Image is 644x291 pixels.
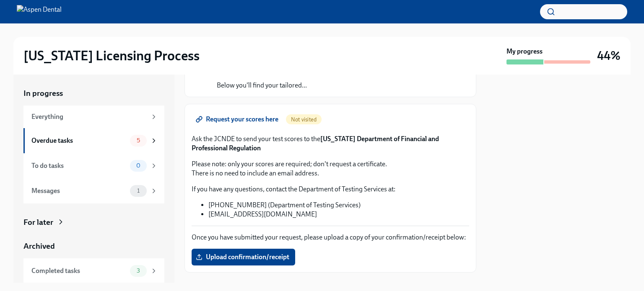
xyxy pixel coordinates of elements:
[208,201,469,210] li: [PHONE_NUMBER] (Department of Testing Services)
[17,5,62,18] img: Aspen Dental
[23,217,164,228] a: For later
[23,128,164,153] a: Overdue tasks5
[192,160,469,178] p: Please note: only your scores are required; don't request a certificate. There is no need to incl...
[132,268,145,274] span: 3
[197,115,278,124] span: Request your scores here
[23,47,200,64] h2: [US_STATE] Licensing Process
[31,186,127,196] div: Messages
[208,210,469,219] li: [EMAIL_ADDRESS][DOMAIN_NAME]
[23,178,164,203] a: Messages1
[192,134,469,153] p: Ask the JCNDE to send your test scores to the
[192,233,469,242] p: Once you have submitted your request, please upload a copy of your confirmation/receipt below:
[31,266,127,276] div: Completed tasks
[23,106,164,128] a: Everything
[23,217,53,228] div: For later
[23,258,164,283] a: Completed tasks3
[23,88,164,99] a: In progress
[286,116,322,123] span: Not visited
[132,137,145,144] span: 5
[192,249,295,265] label: Upload confirmation/receipt
[597,48,621,63] h3: 44%
[217,81,450,90] p: Below you'll find your tailored...
[23,241,164,252] a: Archived
[31,161,127,170] div: To do tasks
[131,162,145,169] span: 0
[31,112,147,121] div: Everything
[192,111,284,128] a: Request your scores here
[192,185,469,194] p: If you have any questions, contact the Department of Testing Services at:
[132,188,145,194] span: 1
[197,253,289,261] span: Upload confirmation/receipt
[506,47,543,56] strong: My progress
[31,136,127,145] div: Overdue tasks
[23,153,164,178] a: To do tasks0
